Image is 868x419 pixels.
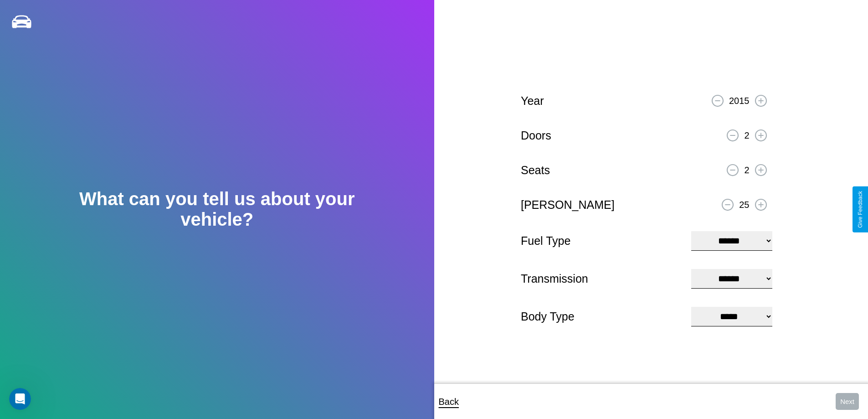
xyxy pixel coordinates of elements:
[9,388,31,410] iframe: Intercom live chat
[521,125,551,146] p: Doors
[521,91,544,111] p: Year
[729,93,750,109] p: 2015
[857,191,863,228] div: Give Feedback
[521,306,682,327] p: Body Type
[521,195,615,215] p: [PERSON_NAME]
[739,197,749,213] p: 25
[521,231,682,251] p: Fuel Type
[744,162,749,178] p: 2
[521,269,682,289] p: Transmission
[836,393,859,410] button: Next
[439,393,459,410] p: Back
[521,160,550,181] p: Seats
[744,127,749,144] p: 2
[43,189,390,230] h2: What can you tell us about your vehicle?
